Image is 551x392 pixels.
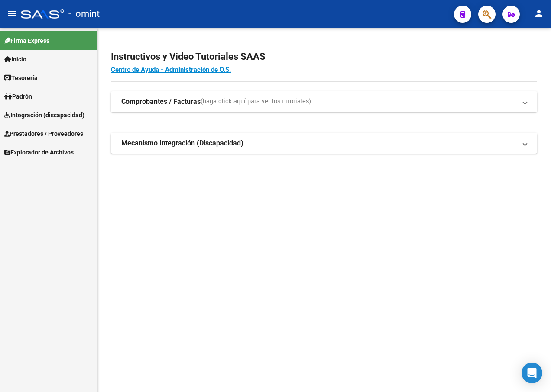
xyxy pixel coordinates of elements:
span: Padrón [4,92,32,101]
mat-icon: menu [7,8,17,19]
span: Integración (discapacidad) [4,110,84,120]
span: (haga click aquí para ver los tutoriales) [201,97,311,106]
a: Centro de Ayuda - Administración de O.S. [111,66,231,74]
span: Tesorería [4,73,38,83]
strong: Comprobantes / Facturas [121,97,201,106]
span: Explorador de Archivos [4,148,74,157]
span: Prestadores / Proveedores [4,129,83,138]
div: Open Intercom Messenger [522,363,542,383]
span: Inicio [4,55,26,64]
mat-icon: person [534,8,544,19]
h2: Instructivos y Video Tutoriales SAAS [111,48,537,65]
strong: Mecanismo Integración (Discapacidad) [121,138,243,148]
span: Firma Express [4,36,49,45]
mat-expansion-panel-header: Mecanismo Integración (Discapacidad) [111,133,537,154]
span: - omint [68,4,100,23]
mat-expansion-panel-header: Comprobantes / Facturas(haga click aquí para ver los tutoriales) [111,91,537,112]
